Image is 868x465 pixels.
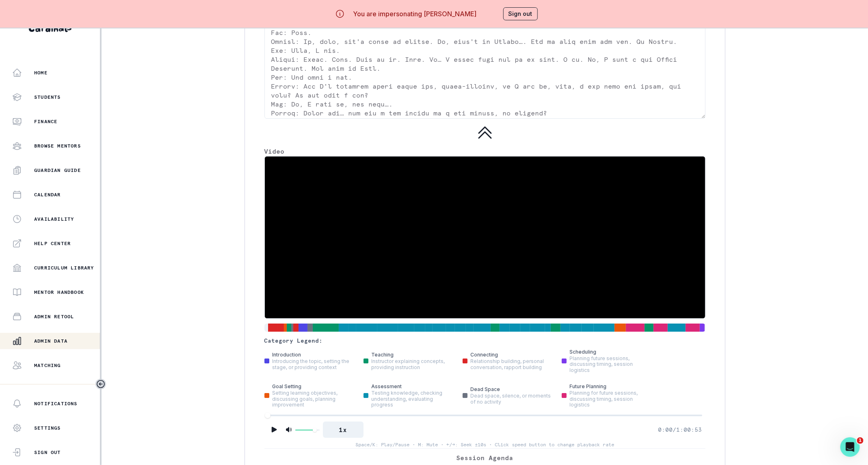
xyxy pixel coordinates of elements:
[658,426,702,434] p: 0:00 / 1:00:53
[284,425,294,435] button: Mute
[95,379,106,389] button: Toggle sidebar
[34,143,81,149] p: Browse Mentors
[273,390,354,408] p: Setting learning objectives, discussing goals, planning improvement
[34,449,61,456] p: Sign Out
[857,437,864,444] span: 1
[34,313,74,320] p: Admin Retool
[34,167,81,174] p: Guardian Guide
[34,240,71,247] p: Help Center
[471,359,552,370] p: Relationship building, personal conversation, rapport building
[353,9,476,19] p: You are impersonating [PERSON_NAME]
[264,146,706,156] p: Video
[570,356,651,373] p: Planning future sessions, discussing timing, session logistics
[34,70,48,76] p: Home
[34,400,78,407] p: Notifications
[372,351,394,359] p: teaching
[268,423,281,436] button: Play
[372,383,402,390] p: assessment
[273,383,302,390] p: goal setting
[34,265,94,271] p: Curriculum Library
[313,428,317,432] div: volume
[471,351,498,359] p: connecting
[372,359,453,370] p: Instructor explaining concepts, providing instruction
[372,390,453,408] p: Testing knowledge, checking understanding, evaluating progress
[503,7,538,20] button: Sign out
[355,441,614,448] p: Space/K: Play/Pause • M: Mute • ←/→: Seek ±10s • Click speed button to change playback rate
[273,351,301,359] p: introduction
[264,337,323,345] p: Category Legend:
[265,413,271,418] div: video-progress
[34,118,57,125] p: Finance
[840,437,860,457] iframe: Intercom live chat
[570,348,597,356] p: scheduling
[34,289,84,296] p: Mentor Handbook
[34,94,61,100] p: Students
[323,422,364,438] button: Playback speed
[34,338,67,344] p: Admin Data
[471,386,500,393] p: dead space
[34,191,61,198] p: Calendar
[471,393,552,405] p: Dead space, silence, or moments of no activity
[273,359,354,370] p: Introducing the topic, setting the stage, or providing context
[570,383,607,390] p: future planning
[570,390,651,408] p: Planning for future sessions, discussing timing, session logistics
[34,425,61,431] p: Settings
[34,362,61,369] p: Matching
[457,453,513,463] p: Session Agenda
[34,216,74,222] p: Availability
